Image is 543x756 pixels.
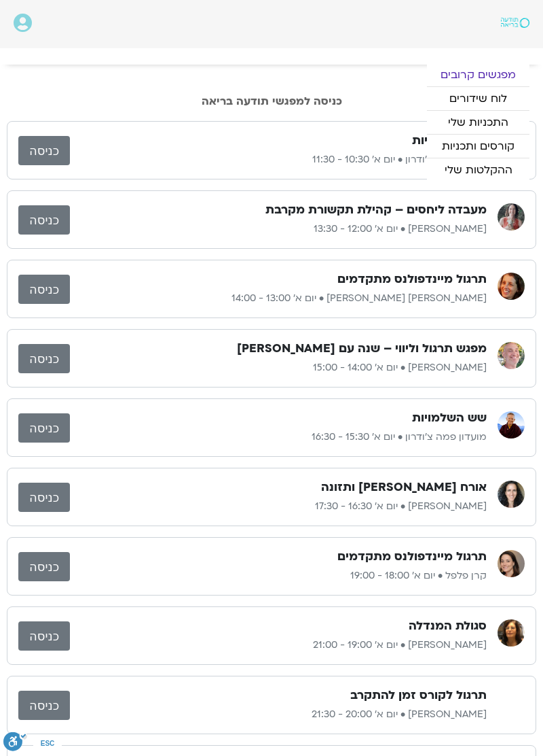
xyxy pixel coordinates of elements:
p: קרן פלפל • יום א׳ 18:00 - 19:00 [70,568,487,584]
img: בן קמינסקי [498,689,525,716]
h3: שש השלמויות [412,133,487,149]
img: רונית הולנדר [498,619,525,647]
h3: תרגול לקורס זמן להתקרב [350,687,487,704]
a: כניסה [18,344,70,373]
a: ההקלטות שלי [427,158,529,182]
p: מועדון פמה צ'ודרון • יום א׳ 15:30 - 16:30 [70,429,487,445]
h3: אורח [PERSON_NAME] ותזונה [321,479,487,496]
a: כניסה [18,205,70,235]
img: הילה אפללו [498,481,525,508]
img: מועדון פמה צ'ודרון [498,411,525,439]
p: [PERSON_NAME] • יום א׳ 16:30 - 17:30 [70,498,487,515]
a: כניסה [18,621,70,651]
p: [PERSON_NAME] [PERSON_NAME] • יום א׳ 13:00 - 14:00 [70,290,487,307]
img: קרן פלפל [498,550,525,577]
a: כניסה [18,275,70,304]
p: מועדון פמה צ'ודרון • יום א׳ 10:30 - 11:30 [70,152,487,168]
a: מפגשים קרובים [427,63,529,86]
h3: תרגול מיינדפולנס מתקדמים [337,271,487,288]
p: [PERSON_NAME] • יום א׳ 12:00 - 13:30 [70,221,487,237]
h3: תרגול מיינדפולנס מתקדמים [337,549,487,565]
h3: מפגש תרגול וליווי – שנה עם [PERSON_NAME] [237,341,487,357]
h2: כניסה למפגשי תודעה בריאה [7,95,536,107]
a: כניסה [18,413,70,443]
a: כניסה [18,136,70,165]
a: התכניות שלי [427,111,529,134]
a: כניסה [18,552,70,581]
a: לוח שידורים [427,87,529,110]
img: לילך בן דרור [498,203,525,230]
a: כניסה [18,483,70,512]
h3: סגולת המנדלה [409,618,487,634]
h3: מעבדה ליחסים – קהילת תקשורת מקרבת [265,202,487,218]
p: [PERSON_NAME] • יום א׳ 19:00 - 21:00 [70,637,487,653]
p: [PERSON_NAME] • יום א׳ 14:00 - 15:00 [70,360,487,376]
h3: שש השלמויות [412,410,487,426]
img: רון אלון [498,342,525,369]
a: כניסה [18,691,70,720]
img: סיגל בירן אבוחצירה [498,273,525,300]
a: קורסים ותכניות [427,135,529,158]
p: [PERSON_NAME] • יום א׳ 20:00 - 21:30 [70,706,487,723]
